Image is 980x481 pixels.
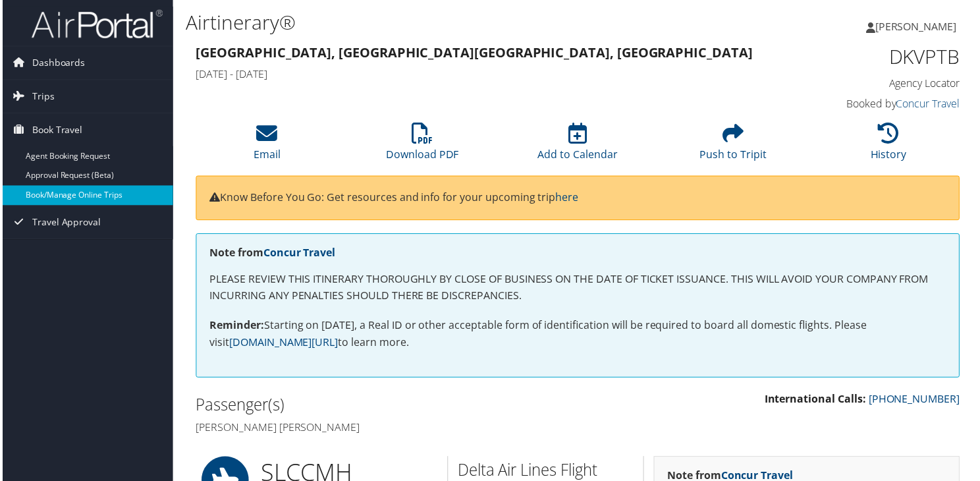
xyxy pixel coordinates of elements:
[208,320,263,334] strong: Reminder:
[29,9,161,40] img: airportal-logo.png
[556,191,579,206] a: here
[208,272,948,306] p: PLEASE REVIEW THIS ITINERARY THOROUGHLY BY CLOSE OF BUSINESS ON THE DATE OF TICKET ISSUANCE. THIS...
[538,130,618,162] a: Add to Calendar
[873,130,909,162] a: History
[871,393,962,408] a: [PHONE_NUMBER]
[30,114,80,147] span: Book Travel
[785,43,962,71] h1: DKVPTB
[785,97,962,111] h4: Booked by
[262,246,335,261] a: Concur Travel
[208,246,335,261] strong: Note from
[868,7,972,46] a: [PERSON_NAME]
[194,422,568,437] h4: [PERSON_NAME] [PERSON_NAME]
[208,190,948,208] p: Know Before You Go: Get resources and info for your upcoming trip
[877,19,959,34] span: [PERSON_NAME]
[252,130,279,162] a: Email
[30,47,83,80] span: Dashboards
[30,80,52,113] span: Trips
[194,43,754,61] strong: [GEOGRAPHIC_DATA], [GEOGRAPHIC_DATA] [GEOGRAPHIC_DATA], [GEOGRAPHIC_DATA]
[766,393,868,408] strong: International Calls:
[785,76,962,91] h4: Agency Locator
[184,9,709,36] h1: Airtinerary®
[228,337,337,351] a: [DOMAIN_NAME][URL]
[701,130,768,162] a: Push to Tripit
[194,67,765,82] h4: [DATE] - [DATE]
[30,207,99,240] span: Travel Approval
[385,130,458,162] a: Download PDF
[194,395,568,418] h2: Passenger(s)
[208,319,948,353] p: Starting on [DATE], a Real ID or other acceptable form of identification will be required to boar...
[898,97,962,111] a: Concur Travel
